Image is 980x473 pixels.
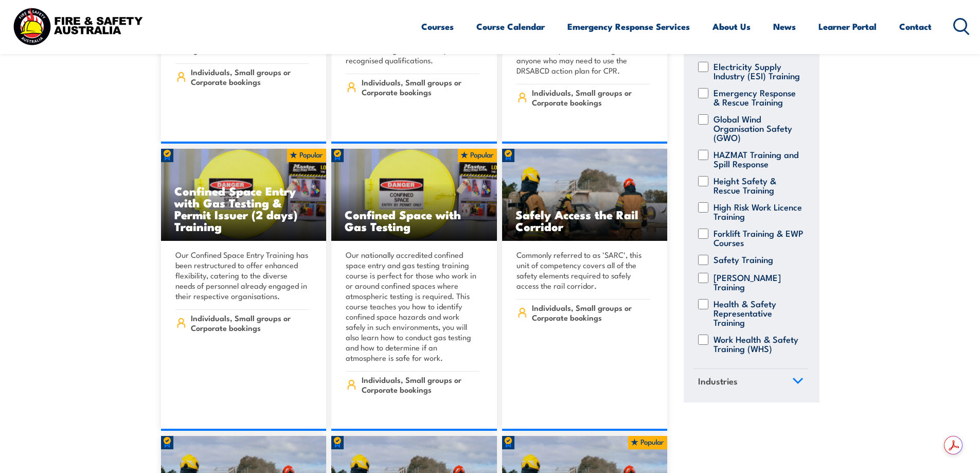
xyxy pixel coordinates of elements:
[515,208,654,232] h3: Safely Access the Rail Corridor
[476,13,545,40] a: Course Calendar
[532,303,650,322] span: Individuals, Small groups or Corporate bookings
[502,149,668,241] a: Safely Access the Rail Corridor
[362,77,479,97] span: Individuals, Small groups or Corporate bookings
[714,255,773,265] label: Safety Training
[174,185,313,232] h3: Confined Space Entry with Gas Testing & Permit Issuer (2 days) Training
[714,88,804,107] label: Emergency Response & Rescue Training
[714,299,804,327] label: Health & Safety Representative Training
[161,149,327,241] a: Confined Space Entry with Gas Testing & Permit Issuer (2 days) Training
[567,13,690,40] a: Emergency Response Services
[818,13,877,40] a: Learner Portal
[191,67,309,86] span: Individuals, Small groups or Corporate bookings
[693,369,808,396] a: Industries
[773,13,796,40] a: News
[516,250,650,291] p: Commonly referred to as 'SARC', this unit of competency covers all of the safety elements require...
[175,250,309,301] p: Our Confined Space Entry Training has been restructured to offer enhanced flexibility, catering t...
[714,62,804,80] label: Electricity Supply Industry (ESI) Training
[331,149,497,241] img: Confined Space Entry
[714,273,804,291] label: [PERSON_NAME] Training
[362,375,479,394] span: Individuals, Small groups or Corporate bookings
[331,149,497,241] a: Confined Space with Gas Testing
[345,208,484,232] h3: Confined Space with Gas Testing
[714,202,804,221] label: High Risk Work Licence Training
[714,44,779,54] label: First Aid Training
[698,374,738,388] span: Industries
[714,114,804,142] label: Global Wind Organisation Safety (GWO)
[714,176,804,195] label: Height Safety & Rescue Training
[161,149,327,241] img: Confined Space Entry
[714,229,804,247] label: Forklift Training & EWP Courses
[899,13,932,40] a: Contact
[346,250,479,363] p: Our nationally accredited confined space entry and gas testing training course is perfect for tho...
[714,150,804,168] label: HAZMAT Training and Spill Response
[712,13,751,40] a: About Us
[714,335,804,353] label: Work Health & Safety Training (WHS)
[502,149,668,241] img: Fire Team Operations
[421,13,454,40] a: Courses
[532,87,650,107] span: Individuals, Small groups or Corporate bookings
[191,313,309,332] span: Individuals, Small groups or Corporate bookings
